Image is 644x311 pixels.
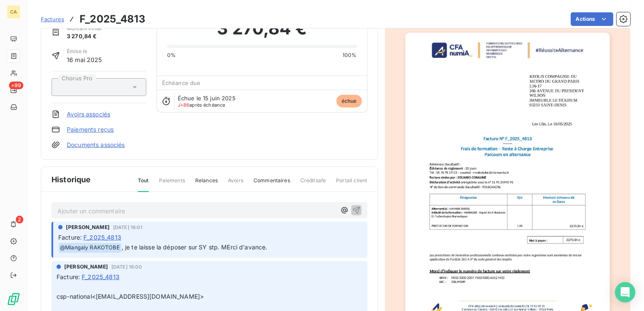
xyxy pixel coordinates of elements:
[82,272,120,281] span: F_2025_4813
[41,16,64,23] span: Factures
[228,177,243,191] span: Avoirs
[111,264,142,269] span: [DATE] 16:00
[336,177,367,191] span: Portail client
[67,110,110,119] a: Avoirs associés
[7,292,20,306] img: Logo LeanPay
[178,102,225,107] span: après échéance
[178,95,236,102] span: Échue le 15 juin 2025
[342,51,357,59] span: 100%
[58,233,82,242] span: Facture :
[571,12,613,26] button: Actions
[113,225,142,230] span: [DATE] 16:01
[162,79,201,86] span: Échéance due
[615,282,635,303] div: Open Intercom Messenger
[122,243,268,251] span: , je te laisse la déposer sur SY stp. MErci d'avance.
[16,216,23,223] span: 2
[159,177,185,191] span: Paiements
[67,32,102,41] span: 3 270,84 €
[7,5,20,19] div: CA
[67,25,102,32] span: Montant initial
[195,177,218,191] span: Relances
[217,16,307,41] span: 3 270,84 €
[336,95,362,107] span: échue
[57,293,204,300] span: csp-national<[EMAIL_ADDRESS][DOMAIN_NAME]>
[67,141,125,149] a: Documents associés
[59,243,121,253] span: @ Miangaly RAKOTOBE
[167,51,176,59] span: 0%
[51,174,91,185] span: Historique
[178,102,190,108] span: J+86
[9,82,23,89] span: +99
[41,15,64,23] a: Factures
[254,177,290,191] span: Commentaires
[138,177,149,192] span: Tout
[64,263,108,271] span: [PERSON_NAME]
[67,55,102,64] span: 16 mai 2025
[67,125,114,134] a: Paiements reçus
[67,48,102,55] span: Émise le
[80,11,145,27] h3: F_2025_4813
[66,223,110,231] span: [PERSON_NAME]
[83,233,121,242] span: F_2025_4813
[57,272,80,281] span: Facture :
[300,177,326,191] span: Creditsafe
